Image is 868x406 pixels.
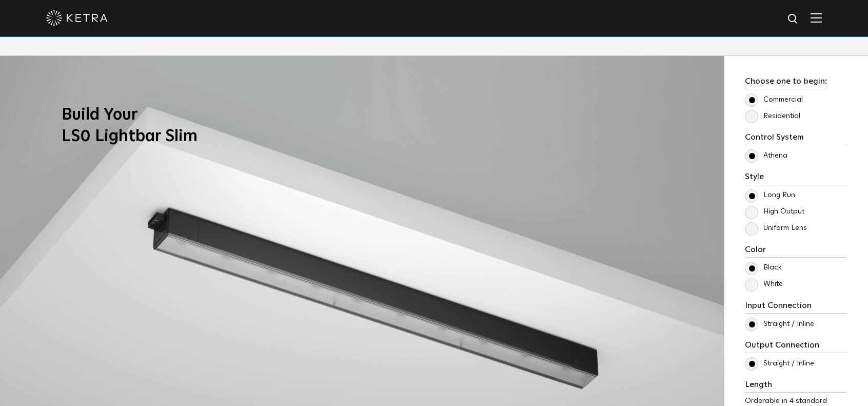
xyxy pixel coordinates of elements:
label: Residential [745,112,800,121]
h3: Input Connection [745,301,847,314]
label: Long Run [745,191,795,200]
label: White [745,280,783,288]
h3: Length [745,380,847,393]
h3: Control System [745,132,847,145]
label: Athena [745,151,787,160]
label: Straight / Inline [745,320,814,328]
h3: Choose one to begin: [745,76,827,89]
label: Uniform Lens [745,224,807,233]
h3: Color [745,245,847,258]
label: Straight / Inline [745,359,814,368]
img: search icon [787,13,800,26]
label: Commercial [745,95,803,104]
img: ketra-logo-2019-white [46,10,108,26]
h3: Style [745,172,847,185]
h3: Output Connection [745,340,847,353]
img: Hamburger%20Nav.svg [811,13,822,23]
label: Black [745,263,782,272]
label: High Output [745,207,804,216]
